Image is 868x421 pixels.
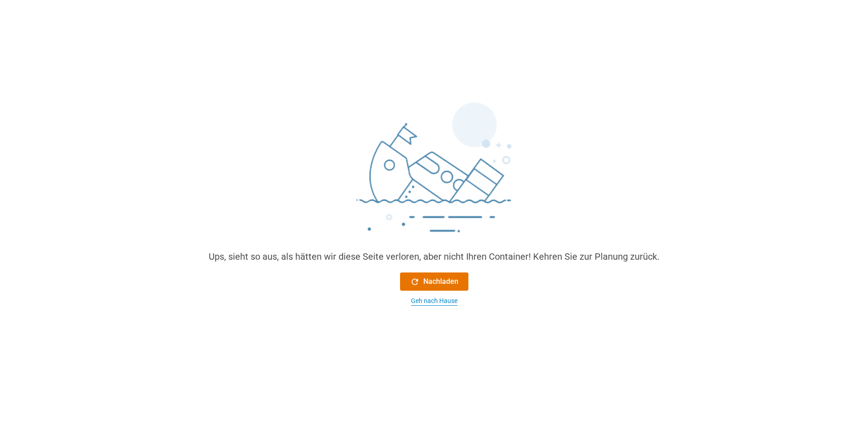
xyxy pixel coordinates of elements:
div: Geh nach Hause [411,296,457,306]
button: Geh nach Hause [400,296,468,306]
img: sinking_ship.png [298,98,571,250]
button: Nachladen [400,272,468,291]
font: Nachladen [423,276,458,287]
div: Ups, sieht so aus, als hätten wir diese Seite verloren, aber nicht Ihren Container! Kehren Sie zu... [209,250,659,263]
